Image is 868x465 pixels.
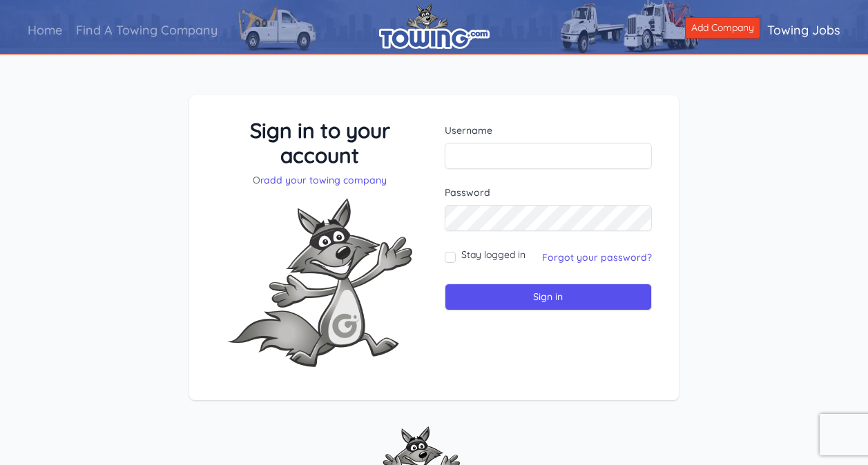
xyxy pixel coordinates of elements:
input: Sign in [445,284,653,310]
a: Towing Jobs [760,10,847,50]
img: logo.png [379,3,490,49]
label: Stay logged in [461,248,525,261]
h3: Sign in to your account [216,118,424,168]
p: Or [216,173,424,187]
img: Fox-Excited.png [216,187,423,378]
label: Password [445,186,653,199]
a: Forgot your password? [542,251,652,264]
label: Username [445,123,653,137]
a: add your towing company [264,174,387,186]
a: Find A Towing Company [69,10,224,50]
a: Add Company [685,17,760,39]
a: Home [21,10,69,50]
